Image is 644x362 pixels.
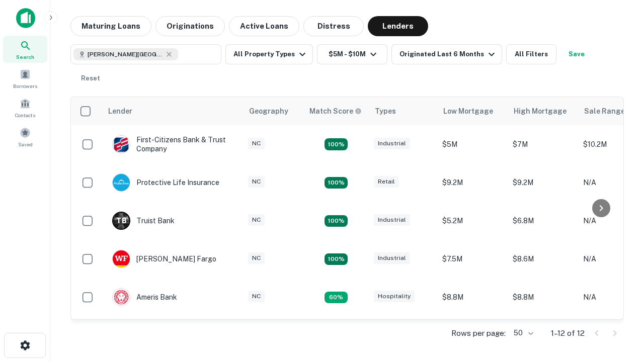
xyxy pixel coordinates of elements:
[16,8,35,28] img: capitalize-icon.png
[243,97,303,125] th: Geography
[102,97,243,125] th: Lender
[508,240,578,278] td: $8.6M
[374,252,410,264] div: Industrial
[15,111,35,119] span: Contacts
[112,250,216,268] div: [PERSON_NAME] Fargo
[225,44,313,64] button: All Property Types
[3,94,47,121] a: Contacts
[248,291,265,302] div: NC
[508,97,578,125] th: High Mortgage
[374,214,410,226] div: Industrial
[443,105,493,117] div: Low Mortgage
[437,125,508,163] td: $5M
[551,327,585,339] p: 1–12 of 12
[18,140,33,148] span: Saved
[325,292,348,304] div: Matching Properties: 1, hasApolloMatch: undefined
[112,288,177,306] div: Ameris Bank
[113,250,130,267] img: picture
[108,105,132,117] div: Lender
[303,16,364,36] button: Distress
[437,278,508,316] td: $8.8M
[510,326,535,340] div: 50
[506,44,556,64] button: All Filters
[368,16,428,36] button: Lenders
[116,216,126,226] p: T B
[325,177,348,189] div: Matching Properties: 2, hasApolloMatch: undefined
[229,16,299,36] button: Active Loans
[374,138,410,149] div: Industrial
[369,97,437,125] th: Types
[437,240,508,278] td: $7.5M
[70,16,151,36] button: Maturing Loans
[325,215,348,227] div: Matching Properties: 3, hasApolloMatch: undefined
[113,174,130,191] img: picture
[248,214,265,226] div: NC
[74,68,107,88] button: Reset
[248,176,265,188] div: NC
[303,97,369,125] th: Capitalize uses an advanced AI algorithm to match your search with the best lender. The match sco...
[113,136,130,153] img: picture
[248,138,265,149] div: NC
[88,50,163,59] span: [PERSON_NAME][GEOGRAPHIC_DATA], [GEOGRAPHIC_DATA]
[374,291,415,302] div: Hospitality
[508,278,578,316] td: $8.8M
[309,106,362,117] div: Capitalize uses an advanced AI algorithm to match your search with the best lender. The match sco...
[155,16,225,36] button: Originations
[594,249,644,298] iframe: Chat Widget
[437,202,508,240] td: $5.2M
[508,125,578,163] td: $7M
[451,327,506,339] p: Rows per page:
[112,135,233,153] div: First-citizens Bank & Trust Company
[560,44,593,64] button: Save your search to get updates of matches that match your search criteria.
[317,44,387,64] button: $5M - $10M
[399,48,498,60] div: Originated Last 6 Months
[508,316,578,354] td: $9.2M
[249,105,288,117] div: Geography
[437,163,508,202] td: $9.2M
[325,138,348,150] div: Matching Properties: 2, hasApolloMatch: undefined
[3,123,47,150] a: Saved
[13,82,37,90] span: Borrowers
[514,105,567,117] div: High Mortgage
[309,106,360,117] h6: Match Score
[437,316,508,354] td: $9.2M
[508,163,578,202] td: $9.2M
[112,173,219,192] div: Protective Life Insurance
[3,65,47,92] a: Borrowers
[508,202,578,240] td: $6.8M
[113,289,130,306] img: picture
[374,176,399,188] div: Retail
[437,97,508,125] th: Low Mortgage
[16,53,34,61] span: Search
[248,252,265,264] div: NC
[391,44,502,64] button: Originated Last 6 Months
[3,36,47,63] a: Search
[325,253,348,265] div: Matching Properties: 2, hasApolloMatch: undefined
[584,105,625,117] div: Sale Range
[112,212,175,230] div: Truist Bank
[375,105,396,117] div: Types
